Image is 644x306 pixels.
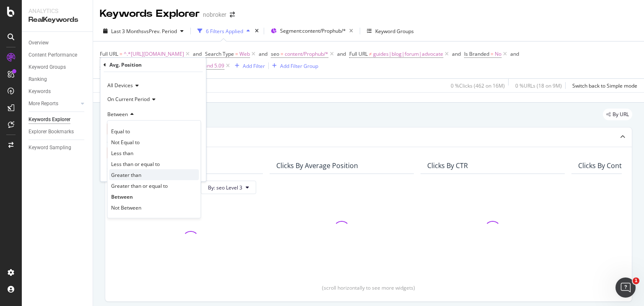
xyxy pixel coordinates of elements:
[29,143,71,152] div: Keyword Sampling
[100,24,187,38] button: Last 3 MonthsvsPrev. Period
[259,50,267,58] button: and
[337,50,346,57] div: and
[510,50,519,57] div: and
[280,27,346,34] span: Segment: content/Prophub/*
[111,193,133,200] span: Between
[104,166,130,175] button: Cancel
[29,39,87,47] a: Overview
[243,62,265,70] div: Add Filter
[29,115,70,124] div: Keywords Explorer
[203,10,226,19] div: nobroker
[615,277,636,298] iframe: Intercom live chat
[510,50,519,58] button: and
[29,51,87,60] a: Content Performance
[364,24,417,38] button: Keyword Groups
[29,75,47,84] div: Ranking
[253,27,260,35] div: times
[235,50,238,57] span: =
[267,24,356,38] button: Segment:content/Prophub/*
[111,182,168,189] span: Greater than or equal to
[193,50,202,58] button: and
[29,87,51,96] div: Keywords
[124,48,184,60] span: ^.*[URL][DOMAIN_NAME]
[29,143,87,152] a: Keyword Sampling
[107,95,150,102] span: On Current Period
[29,99,78,108] a: More Reports
[201,181,256,194] button: By: seo Level 3
[29,39,49,47] div: Overview
[375,28,414,35] div: Keyword Groups
[206,28,243,35] div: 6 Filters Applied
[280,62,318,70] div: Add Filter Group
[196,60,224,72] span: 3.1 and 5.09
[373,48,443,60] span: guides|blog|forum|advocate
[230,12,235,18] div: arrow-right-arrow-left
[451,82,505,89] div: 0 % Clicks ( 462 on 16M )
[29,127,74,136] div: Explorer Bookmarks
[29,115,87,124] a: Keywords Explorer
[569,79,637,92] button: Switch back to Simple mode
[29,15,86,25] div: RealKeywords
[452,50,461,57] div: and
[208,184,242,191] span: By: seo Level 3
[231,61,265,71] button: Add Filter
[111,127,130,135] span: Equal to
[29,51,77,60] div: Content Performance
[111,204,141,211] span: Not Between
[29,99,58,108] div: More Reports
[603,109,632,120] div: legacy label
[115,284,622,291] div: (scroll horizontally to see more widgets)
[111,160,160,167] span: Less than or equal to
[29,127,87,136] a: Explorer Bookmarks
[572,82,637,89] div: Switch back to Simple mode
[337,50,346,58] button: and
[194,24,253,38] button: 6 Filters Applied
[464,50,489,57] span: Is Branded
[29,75,87,84] a: Ranking
[271,50,279,57] span: seo
[29,7,86,15] div: Analytics
[285,48,328,60] span: content/Prophub/*
[107,110,128,117] span: Between
[349,50,368,57] span: Full URL
[369,50,372,57] span: ≠
[259,50,267,57] div: and
[276,161,358,170] div: Clicks By Average Position
[100,7,200,21] div: Keywords Explorer
[100,50,118,57] span: Full URL
[193,50,202,57] div: and
[495,48,501,60] span: No
[613,112,629,117] span: By URL
[427,161,468,170] div: Clicks By CTR
[269,61,318,71] button: Add Filter Group
[29,63,66,72] div: Keyword Groups
[633,277,639,284] span: 1
[111,171,141,178] span: Greater than
[144,28,177,35] span: vs Prev. Period
[111,28,144,35] span: Last 3 Months
[205,50,234,57] span: Search Type
[491,50,493,57] span: =
[107,82,133,89] span: All Devices
[29,63,87,72] a: Keyword Groups
[111,138,140,145] span: Not Equal to
[515,82,562,89] div: 0 % URLs ( 18 on 9M )
[29,87,87,96] a: Keywords
[109,61,142,68] div: Avg. Position
[111,149,133,156] span: Less than
[280,50,283,57] span: =
[452,50,461,58] button: and
[119,50,122,57] span: =
[239,48,250,60] span: Web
